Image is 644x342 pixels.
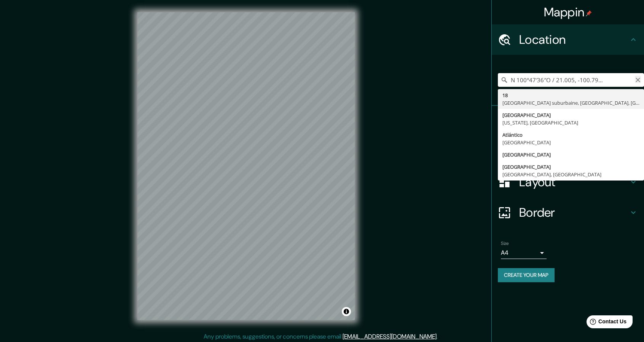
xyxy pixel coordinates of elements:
[576,312,636,334] iframe: Help widget launcher
[544,5,592,20] h4: Mappin
[502,119,639,126] div: [US_STATE], [GEOGRAPHIC_DATA]
[342,307,351,316] button: Toggle attribution
[502,131,639,139] div: Atlántico
[502,91,639,99] div: 18
[502,163,639,171] div: [GEOGRAPHIC_DATA]
[519,205,629,220] h4: Border
[204,332,438,341] p: Any problems, suggestions, or concerns please email .
[586,10,592,16] img: pin-icon.png
[498,268,555,282] button: Create your map
[492,24,644,55] div: Location
[492,167,644,197] div: Layout
[137,12,355,320] canvas: Map
[502,139,639,146] div: [GEOGRAPHIC_DATA]
[343,332,437,340] a: [EMAIL_ADDRESS][DOMAIN_NAME]
[635,76,641,83] button: Clear
[501,247,547,259] div: A4
[501,240,509,247] label: Size
[498,73,644,87] input: Pick your city or area
[502,171,639,178] div: [GEOGRAPHIC_DATA], [GEOGRAPHIC_DATA]
[502,151,639,158] div: [GEOGRAPHIC_DATA]
[438,332,439,341] div: .
[502,99,639,107] div: [GEOGRAPHIC_DATA] suburbaine, [GEOGRAPHIC_DATA], [GEOGRAPHIC_DATA]
[492,106,644,136] div: Pins
[502,111,639,119] div: [GEOGRAPHIC_DATA]
[519,32,629,47] h4: Location
[492,197,644,228] div: Border
[519,174,629,190] h4: Layout
[492,136,644,167] div: Style
[439,332,440,341] div: .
